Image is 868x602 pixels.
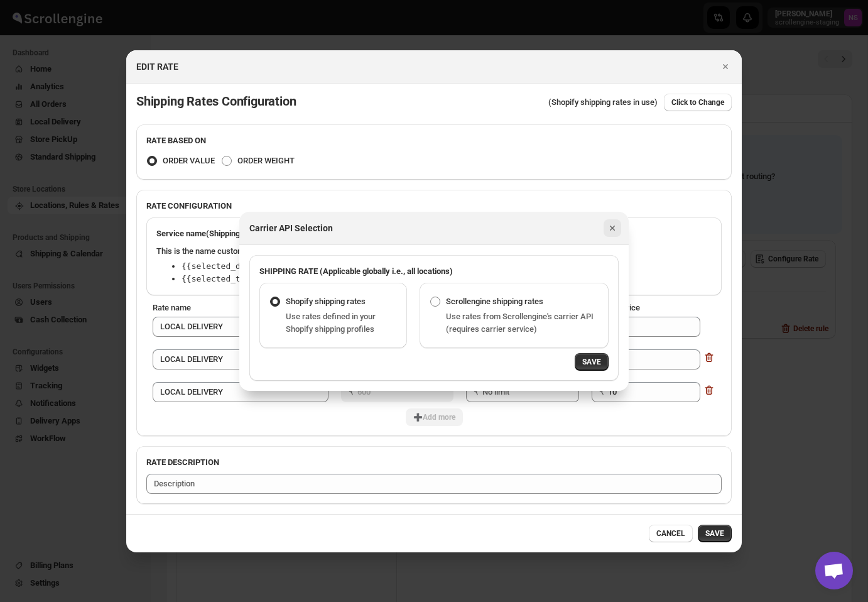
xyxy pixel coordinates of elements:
h2: SHIPPING RATE (Applicable globally i.e., all locations) [259,265,609,278]
button: SAVE [575,353,609,371]
div: Open chat [815,552,853,589]
b: Service name [156,229,259,238]
span: ₹ [474,387,479,397]
span: Use rates from Scrollengine's carrier API (requires carrier service) [446,312,594,334]
p: Shipping Rates Configuration [136,94,296,111]
span: Click to Change [671,97,724,107]
h2: RATE BASED ON [146,134,722,147]
li: → inserts the chosen delivery date [182,260,529,273]
input: 0.00 [608,349,681,369]
span: ₹ [349,387,354,397]
span: SAVE [705,528,724,539]
input: 0.00 [357,382,453,402]
input: Rate name [153,317,328,337]
h2: RATE DESCRIPTION [146,456,722,469]
input: Rate name [153,349,328,369]
span: Use rates defined in your Shopify shipping profiles [286,312,376,334]
input: 0.00 [608,382,681,402]
span: ₹ [599,387,604,397]
h2: EDIT RATE [136,60,178,73]
input: No limit [482,382,560,402]
p: This is the name customers will see at checkout. You can also personalize it by using dynamic var... [156,245,529,258]
h2: RATE CONFIGURATION [146,200,722,212]
button: Click to Change [664,94,732,111]
button: Close [717,58,734,75]
span: (Shipping rate) [206,229,259,238]
span: Shopify shipping rates [286,297,366,306]
button: SAVE [698,525,732,542]
button: CANCEL [649,525,693,542]
span: SAVE [582,357,601,367]
code: Copy to clipboard [182,261,265,271]
div: (Shopify shipping rates in use) [548,94,732,111]
input: Rate name [153,382,328,402]
input: 0.00 [608,317,681,337]
span: CANCEL [656,528,685,539]
li: → inserts the chosen delivery time [182,273,529,285]
span: Rate name [153,303,191,312]
span: Scrollengine shipping rates [446,297,543,306]
button: Close [604,219,621,237]
code: Copy to clipboard [182,274,265,283]
span: ORDER WEIGHT [237,156,295,165]
span: ORDER VALUE [163,156,215,165]
h2: Carrier API Selection [249,222,333,234]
